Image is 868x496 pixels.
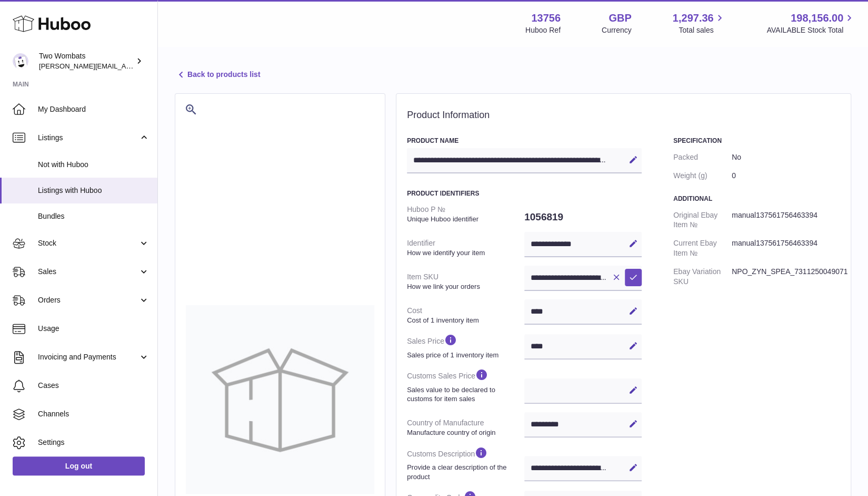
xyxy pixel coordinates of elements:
span: My Dashboard [38,104,149,114]
dt: Identifier [407,234,524,261]
dd: No [732,148,840,167]
dd: NPO_ZYN_SPEA_7311250049071 [732,262,840,291]
dd: 0 [732,167,840,185]
div: Two Wombats [39,51,134,71]
dt: Country of Manufacture [407,414,524,441]
span: Stock [38,238,138,248]
span: Listings [38,133,138,143]
dt: Sales Price [407,329,524,364]
h3: Additional [673,194,840,203]
img: no-photo-large.jpg [186,305,374,494]
strong: Sales price of 1 inventory item [407,351,522,360]
strong: Sales value to be declared to customs for item sales [407,385,522,404]
dt: Customs Sales Price [407,364,524,407]
a: Log out [13,456,145,475]
span: Orders [38,295,138,305]
strong: 13756 [531,11,561,25]
span: Invoicing and Payments [38,352,138,362]
strong: Manufacture country of origin [407,428,522,437]
span: Channels [38,409,149,419]
dt: Original Ebay Item № [673,206,732,235]
a: 1,297.36 Total sales [673,11,726,35]
span: [PERSON_NAME][EMAIL_ADDRESS][PERSON_NAME][DOMAIN_NAME] [39,62,267,70]
span: Sales [38,267,138,277]
h2: Product Information [407,110,840,121]
span: Not with Huboo [38,160,149,170]
span: 1,297.36 [673,11,714,25]
span: Listings with Huboo [38,186,149,196]
dd: manual137561756463394 [732,234,840,262]
dt: Ebay Variation SKU [673,262,732,291]
dd: manual137561756463394 [732,206,840,235]
span: Total sales [679,25,725,35]
dt: Current Ebay Item № [673,234,732,262]
img: adam.randall@twowombats.com [13,53,28,69]
dt: Packed [673,148,732,167]
dd: 1056819 [524,206,642,228]
strong: Cost of 1 inventory item [407,316,522,325]
span: 198,156.00 [791,11,843,25]
span: Usage [38,324,149,334]
dt: Huboo P № [407,200,524,228]
a: 198,156.00 AVAILABLE Stock Total [766,11,855,35]
strong: GBP [608,11,631,25]
strong: How we link your orders [407,282,522,291]
span: Settings [38,437,149,448]
span: Cases [38,381,149,391]
strong: Provide a clear description of the product [407,463,522,481]
h3: Product Identifiers [407,189,642,198]
dt: Customs Description [407,442,524,485]
span: AVAILABLE Stock Total [766,25,855,35]
div: Huboo Ref [525,25,561,35]
span: Bundles [38,211,149,221]
div: Currency [602,25,632,35]
strong: How we identify your item [407,248,522,258]
dt: Weight (g) [673,167,732,185]
dt: Cost [407,302,524,329]
a: Back to products list [175,69,260,81]
dt: Item SKU [407,268,524,295]
strong: Unique Huboo identifier [407,215,522,224]
h3: Product Name [407,137,642,145]
h3: Specification [673,137,840,145]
